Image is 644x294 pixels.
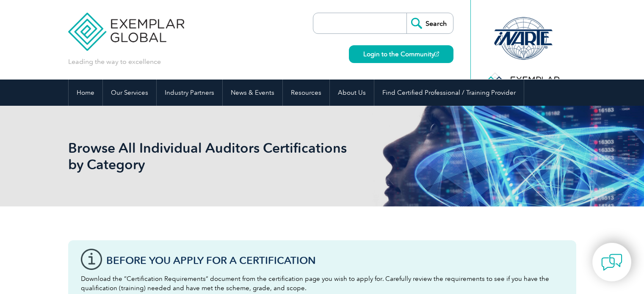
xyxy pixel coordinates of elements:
a: Industry Partners [157,80,222,106]
a: Our Services [103,80,156,106]
a: Resources [283,80,329,106]
img: open_square.png [434,52,439,56]
p: Leading the way to excellence [68,57,161,66]
h1: Browse All Individual Auditors Certifications by Category [68,140,393,173]
a: Find Certified Professional / Training Provider [374,80,524,106]
a: About Us [330,80,374,106]
a: News & Events [223,80,282,106]
p: Download the “Certification Requirements” document from the certification page you wish to apply ... [81,274,564,293]
img: contact-chat.png [601,252,622,273]
a: Home [69,80,102,106]
input: Search [406,13,453,33]
h3: Before You Apply For a Certification [106,255,564,266]
a: Login to the Community [349,45,453,63]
